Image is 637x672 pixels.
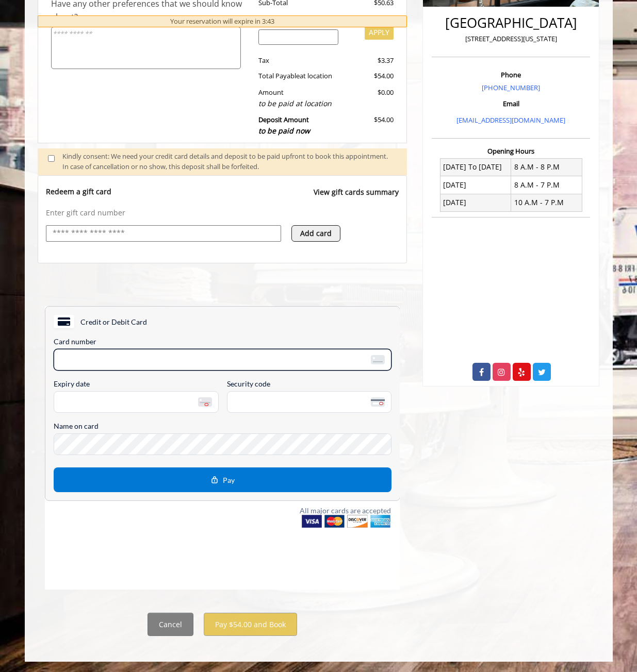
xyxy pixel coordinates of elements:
span: at location [300,71,332,80]
td: [DATE] [440,194,511,211]
a: [EMAIL_ADDRESS][DOMAIN_NAME] [456,115,565,125]
span: Expiry date [9,73,174,83]
div: Code [251,13,394,24]
div: Total Payable [251,71,346,81]
h3: Email [434,100,587,107]
div: Your reservation will expire in 3:43 [38,15,407,27]
img: Expiry date [153,91,167,100]
label: All major cards are accepted [255,200,346,209]
iframe: Iframe for expiry date [15,86,173,106]
button: Pay [9,161,347,186]
p: Redeem a gift card [46,187,111,197]
div: Kindly consent: We need your credit card details and deposit to be paid upfront to book this appo... [62,151,397,173]
div: to be paid at location [258,98,338,109]
div: $3.37 [346,55,394,66]
img: Mastercard [279,209,300,222]
div: Amount [251,87,346,109]
td: 8 A.M - 7 P.M [511,176,582,194]
p: Enter gift card number [46,208,399,218]
span: to be paid now [258,126,310,136]
iframe: Iframe for card number [15,43,326,64]
img: card [326,49,340,58]
iframe: paymentScreen [45,306,400,590]
iframe: Iframe for security code [189,86,347,106]
img: Discover [302,209,323,222]
h3: Phone [434,71,587,78]
td: [DATE] To [DATE] [440,158,511,176]
button: Pay $54.00 and Book [204,613,297,636]
img: American Express [325,209,346,222]
p: [STREET_ADDRESS][US_STATE] [434,33,587,44]
div: $54.00 [346,114,394,137]
td: 8 A.M - 8 P.M [511,158,582,176]
a: View gift cards summary [314,187,399,208]
b: Deposit Amount [258,115,310,136]
button: Cancel [148,613,193,636]
a: [PHONE_NUMBER] [482,83,540,92]
span: Security code [182,73,347,83]
div: $0.00 [346,87,394,109]
h3: Opening Hours [432,147,590,155]
td: 10 A.M - 7 P.M [511,194,582,211]
div: $54.00 [346,71,394,81]
h2: [GEOGRAPHIC_DATA] [434,15,587,30]
span: Pay [178,170,190,178]
button: Add card [291,225,340,242]
div: Tax [251,55,346,66]
button: APPLY [365,25,394,40]
td: [DATE] [440,176,511,194]
img: Visa [256,209,277,222]
span: Name on card [9,115,347,125]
